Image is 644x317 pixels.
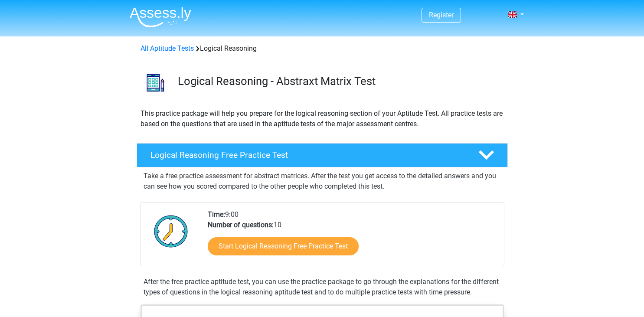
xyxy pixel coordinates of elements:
[130,7,191,27] img: Assessly
[137,64,174,101] img: logical reasoning
[429,11,454,19] a: Register
[201,209,503,266] div: 9:00 10
[141,44,194,52] a: All Aptitude Tests
[149,209,193,253] img: Clock
[141,108,504,129] p: This practice package will help you prepare for the logical reasoning section of your Aptitude Te...
[144,171,501,192] p: Take a free practice assessment for abstract matrices. After the test you get access to the detai...
[178,75,501,88] h3: Logical Reasoning - Abstraxt Matrix Test
[208,237,359,255] a: Start Logical Reasoning Free Practice Test
[137,43,507,54] div: Logical Reasoning
[150,150,464,160] h4: Logical Reasoning Free Practice Test
[140,277,504,297] div: After the free practice aptitude test, you can use the practice package to go through the explana...
[133,143,511,167] a: Logical Reasoning Free Practice Test
[208,210,225,219] b: Time:
[208,221,274,229] b: Number of questions:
